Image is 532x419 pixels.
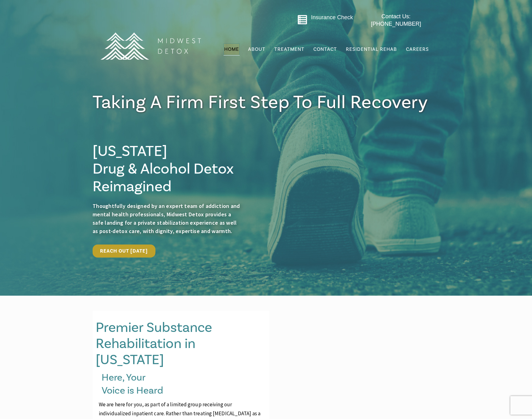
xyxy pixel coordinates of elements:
[93,202,240,235] span: Thoughtfully designed by an expert team of addiction and mental health professionals, Midwest Det...
[405,43,430,55] a: Careers
[346,46,397,52] span: Residential Rehab
[274,43,305,55] a: Treatment
[96,19,205,73] img: MD Logo Horitzontal white-01 (1) (1)
[313,47,337,52] span: Contact
[311,14,353,20] a: Insurance Check
[359,13,433,28] a: Contact Us: [PHONE_NUMBER]
[371,13,421,27] span: Contact Us: [PHONE_NUMBER]
[248,47,265,52] span: About
[313,43,338,55] a: Contact
[297,15,307,27] a: Go to midwestdetox.com/message-form-page/
[224,43,240,55] a: Home
[406,46,429,52] span: Careers
[224,46,239,52] span: Home
[93,245,155,258] a: Reach Out [DATE]
[100,248,148,254] span: Reach Out [DATE]
[345,43,398,55] a: Residential Rehab
[274,47,304,52] span: Treatment
[96,319,212,369] span: Premier Substance Rehabilitation in [US_STATE]
[247,43,266,55] a: About
[93,142,234,196] span: [US_STATE] Drug & Alcohol Detox Reimagined
[102,371,163,397] span: Here, Your Voice is Heard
